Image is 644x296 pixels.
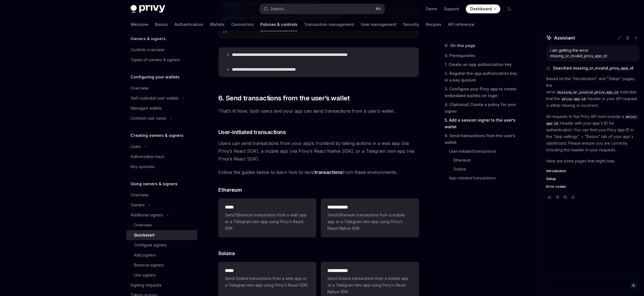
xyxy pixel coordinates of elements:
[546,177,640,181] a: Setup
[131,46,164,53] div: Controls overview
[126,55,197,65] a: Types of owners & signers
[131,163,155,170] div: Key quorums
[225,212,310,232] span: Send Ethereum transactions from a web app or a Telegram mini-app using Privy’s React SDK.
[546,177,556,181] span: Setup
[426,18,441,31] a: Recipes
[444,6,459,12] a: Support
[554,34,575,41] span: Assistant
[562,194,569,200] button: Copy chat response
[210,18,224,31] a: Wallets
[131,5,165,13] img: dark logo
[134,262,164,268] div: Remove signers
[175,18,203,31] a: Authentication
[470,6,492,12] span: Dashboard
[361,18,396,31] a: User management
[445,156,518,165] a: Ethereum
[131,282,161,288] div: Signing requests
[126,45,197,55] a: Controls overview
[126,210,197,220] button: Toggle Additional signers section
[225,275,310,288] span: Send Solana transactions from a web app or a Telegram mini-app using Privy’s React SDK.
[126,280,197,290] a: Signing requests
[450,42,475,49] span: On this page
[218,94,350,103] span: 6. Send transactions from the user’s wallet
[126,190,197,200] a: Overview
[375,7,381,11] span: ⌘ K
[218,168,419,176] span: Follow the guides below to learn how to send from these environments.
[131,132,183,139] h5: Creating owners & signers
[546,115,638,126] span: privy-app-id
[553,65,633,71] span: Searched missing_or_invalid_privy_app_id
[445,147,518,156] a: User-initiated transactions
[445,100,518,116] a: 4. (Optional) Create a policy for your signer
[466,4,500,13] a: Dashboard
[546,274,640,292] textarea: Ask a question...
[546,169,640,173] a: Introduction
[546,169,566,173] span: Introduction
[218,128,286,136] span: User-initiated transactions
[131,143,141,150] div: Users
[426,6,437,12] a: Demo
[327,212,412,232] span: Send Ethereum transactions from a mobile app or a Telegram mini-app using Privy’s React Native SDK.
[131,153,165,160] div: Authorization keys
[131,74,180,80] h5: Configuring your wallets
[131,95,179,102] div: Self-custodial user wallets
[546,184,640,189] a: Error codes
[270,6,286,12] div: Search...
[550,48,636,59] div: i am getting the error missing_or_invalid_privy_app_id
[445,174,518,182] a: App-initiated transactions
[131,212,163,218] div: Additional signers
[445,116,518,131] a: 5. Add a session signer to the user’s wallet
[445,69,518,85] a: 2. Register the app authorization key in a key quorum
[126,220,197,230] a: Overview
[546,194,553,200] button: Vote that response was good
[304,18,354,31] a: Transaction management
[131,202,145,208] div: Owners
[448,18,474,31] a: API reference
[126,200,197,210] button: Toggle Owners section
[546,184,566,189] span: Error codes
[403,18,419,31] a: Security
[134,252,156,258] div: Add signers
[546,158,640,164] p: Here are some pages that might help:
[134,232,155,238] div: Quickstart
[126,270,197,280] a: Use signers
[218,186,242,194] span: Ethereum
[131,56,180,63] div: Types of owners & signers
[260,4,385,14] button: Open search
[321,198,419,237] a: **** **** **Send Ethereum transactions from a mobile app or a Telegram mini-app using Privy’s Rea...
[126,240,197,250] a: Configure signers
[126,113,197,123] button: Toggle Common use cases section
[505,4,514,13] button: Toggle dark mode
[134,242,167,248] div: Configure signers
[218,139,419,163] span: Users can send transactions from your app’s frontend by taking actions in a web app (via Privy’s ...
[218,198,316,237] a: *****Send Ethereum transactions from a web app or a Telegram mini-app using Privy’s React SDK.
[131,181,177,187] h5: Using owners & signers
[126,250,197,260] a: Add signers
[131,115,166,122] div: Common use cases
[131,85,148,92] div: Overview
[546,75,640,109] p: Based on the "Introduction" and "Setup" pages, the error indicates that the header in your API re...
[630,282,637,289] button: Send message
[126,260,197,270] a: Remove signers
[134,272,156,278] div: Use signers
[126,93,197,103] button: Toggle Self-custodial user wallets section
[131,192,148,198] div: Overview
[570,194,576,200] button: Reload last chat
[231,18,254,31] a: Connectors
[260,18,297,31] a: Policies & controls
[315,169,343,175] a: transactions
[327,275,412,295] span: Send Solana transactions from a mobile app or a Telegram mini-app using Privy’s React Native SDK.
[445,165,518,174] a: Solana
[558,90,618,95] span: missing_or_invalid_privy_app_id
[126,83,197,93] a: Overview
[126,230,197,240] a: Quickstart
[131,18,148,31] a: Welcome
[134,222,152,228] div: Overview
[562,97,586,101] span: privy-app-id
[445,51,518,60] a: 0. Prerequisites
[546,113,640,153] p: All requests to the Privy API must include a header with your app's ID for authentication. You ca...
[445,85,518,100] a: 3. Configure your Privy app to create embedded wallets on login
[126,142,197,152] button: Toggle Users section
[546,65,640,71] button: Searched missing_or_invalid_privy_app_id
[218,250,235,257] span: Solana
